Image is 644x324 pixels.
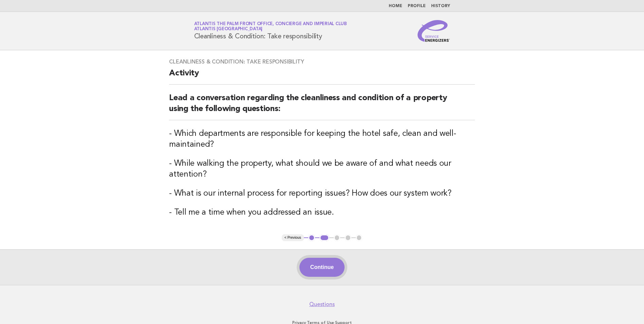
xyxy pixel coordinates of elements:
button: 2 [319,234,329,241]
h3: - Tell me a time when you addressed an issue. [169,207,475,218]
h2: Activity [169,68,475,85]
span: Atlantis [GEOGRAPHIC_DATA] [194,27,263,32]
h3: Cleanliness & Condition: Take responsibility [169,58,475,65]
a: Home [389,4,402,8]
button: < Previous [282,234,304,241]
h3: - Which departments are responsible for keeping the hotel safe, clean and well-maintained? [169,128,475,150]
button: 1 [308,234,315,241]
a: History [431,4,450,8]
button: Continue [299,258,345,277]
h2: Lead a conversation regarding the cleanliness and condition of a property using the following que... [169,93,475,120]
h3: - What is our internal process for reporting issues? How does our system work? [169,188,475,199]
img: Service Energizers [418,20,450,42]
a: Atlantis The Palm Front Office, Concierge and Imperial ClubAtlantis [GEOGRAPHIC_DATA] [194,22,347,31]
h1: Cleanliness & Condition: Take responsibility [194,22,347,40]
h3: - While walking the property, what should we be aware of and what needs our attention? [169,158,475,180]
a: Questions [309,301,335,308]
a: Profile [408,4,426,8]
